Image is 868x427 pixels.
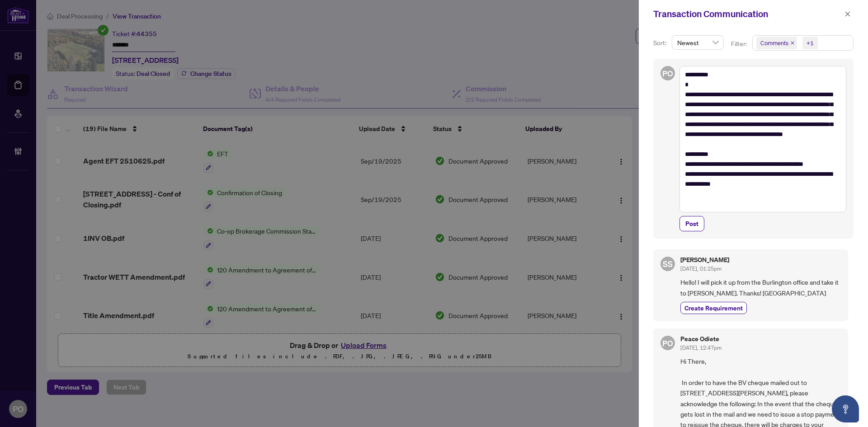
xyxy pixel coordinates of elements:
[680,336,722,342] h5: Peace Odiete
[680,265,722,272] span: [DATE], 01:25pm
[662,337,673,349] span: PO
[653,38,668,48] p: Sort:
[807,38,814,47] div: +1
[684,303,743,313] span: Create Requirement
[662,67,673,80] span: PO
[680,302,747,314] button: Create Requirement
[677,36,718,49] span: Newest
[679,216,704,231] button: Post
[653,7,842,21] div: Transaction Communication
[844,11,851,17] span: close
[680,344,722,351] span: [DATE], 12:47pm
[685,216,698,231] span: Post
[680,277,841,298] span: Hello! I will pick it up from the Burlington office and take it to [PERSON_NAME]. Thanks! [GEOGRA...
[760,38,788,47] span: Comments
[680,257,729,263] h5: [PERSON_NAME]
[756,37,797,49] span: Comments
[663,258,673,270] span: SS
[832,395,859,422] button: Open asap
[731,39,748,49] p: Filter:
[790,41,795,45] span: close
